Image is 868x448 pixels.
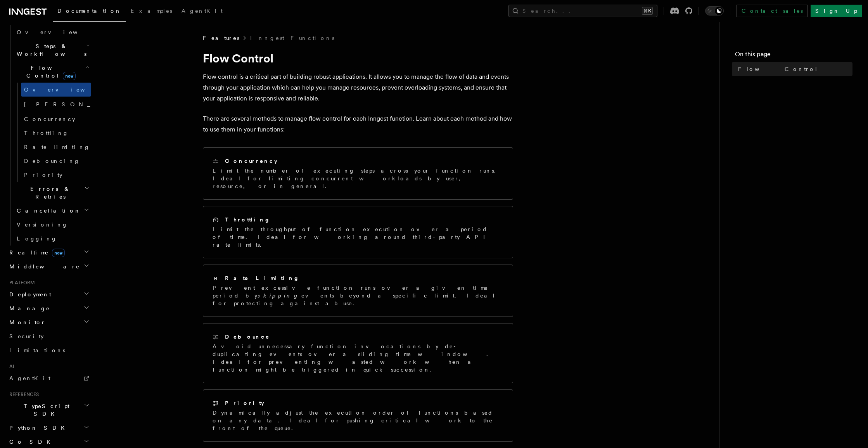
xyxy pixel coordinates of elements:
button: Errors & Retries [14,182,91,204]
a: Contact sales [737,5,807,17]
div: Inngest Functions [6,25,91,246]
a: Examples [126,2,177,21]
span: Documentation [57,8,121,14]
a: Security [6,329,91,343]
span: Python SDK [6,424,69,432]
a: AgentKit [177,2,227,21]
span: Cancellation [14,207,81,214]
span: Logging [17,235,57,242]
button: Cancellation [14,204,91,218]
button: Middleware [6,259,91,273]
a: Rate limiting [21,140,91,154]
span: Overview [17,29,97,35]
button: Realtimenew [6,246,91,259]
span: Flow Control [14,64,85,80]
h2: Priority [225,399,264,407]
a: Debouncing [21,154,91,168]
a: Priority [21,168,91,182]
span: Throttling [24,130,69,136]
span: [PERSON_NAME] [24,101,138,107]
span: Go SDK [6,438,55,446]
span: References [6,391,39,398]
span: Debouncing [24,158,80,164]
span: Platform [6,280,35,286]
em: skipping [258,292,301,299]
span: Steps & Workflows [14,42,86,58]
a: Limitations [6,343,91,357]
button: TypeScript SDK [6,399,91,421]
p: Limit the throughput of function execution over a period of time. Ideal for working around third-... [213,225,503,249]
span: Monitor [6,318,46,326]
span: new [63,72,76,80]
span: Concurrency [24,116,75,122]
a: Flow Control [735,62,852,76]
h2: Debounce [225,333,270,341]
button: Deployment [6,287,91,301]
h2: Throttling [225,216,270,223]
p: Limit the number of executing steps across your function runs. Ideal for limiting concurrent work... [213,167,503,190]
span: Rate limiting [24,144,90,150]
p: Dynamically adjust the execution order of functions based on any data. Ideal for pushing critical... [213,409,503,432]
span: Examples [131,8,172,14]
h2: Concurrency [225,157,277,165]
p: Avoid unnecessary function invocations by de-duplicating events over a sliding time window. Ideal... [213,342,503,374]
span: Middleware [6,263,80,270]
span: Priority [24,172,62,178]
span: TypeScript SDK [6,402,84,418]
button: Toggle dark mode [705,6,724,16]
button: Search...⌘K [508,5,657,17]
a: Sign Up [811,5,862,17]
a: Overview [21,83,91,97]
h4: On this page [735,50,852,62]
p: Prevent excessive function runs over a given time period by events beyond a specific limit. Ideal... [213,284,503,307]
a: Inngest Functions [250,34,334,42]
div: Flow Controlnew [14,83,91,182]
button: Steps & Workflows [14,39,91,61]
kbd: ⌘K [642,7,653,15]
span: AgentKit [182,8,223,14]
p: There are several methods to manage flow control for each Inngest function. Learn about each meth... [203,113,513,135]
a: Documentation [53,2,126,22]
a: ConcurrencyLimit the number of executing steps across your function runs. Ideal for limiting conc... [203,147,513,200]
span: Flow Control [738,65,818,73]
span: AI [6,363,14,370]
span: Errors & Retries [14,185,84,201]
button: Flow Controlnew [14,61,91,83]
a: Logging [14,232,91,246]
a: Versioning [14,218,91,232]
a: DebounceAvoid unnecessary function invocations by de-duplicating events over a sliding time windo... [203,323,513,383]
span: Overview [24,86,104,93]
span: AgentKit [9,375,50,381]
button: Python SDK [6,421,91,435]
a: Throttling [21,126,91,140]
span: Deployment [6,291,51,298]
h1: Flow Control [203,51,513,65]
h2: Rate Limiting [225,274,299,282]
span: Manage [6,304,50,312]
a: PriorityDynamically adjust the execution order of functions based on any data. Ideal for pushing ... [203,389,513,442]
span: Security [9,333,44,339]
a: AgentKit [6,371,91,385]
button: Monitor [6,315,91,329]
a: [PERSON_NAME] [21,97,91,112]
a: ThrottlingLimit the throughput of function execution over a period of time. Ideal for working aro... [203,206,513,258]
a: Concurrency [21,112,91,126]
span: Versioning [17,221,68,228]
button: Manage [6,301,91,315]
a: Overview [14,25,91,39]
p: Flow control is a critical part of building robust applications. It allows you to manage the flow... [203,71,513,104]
span: Realtime [6,249,65,256]
span: Limitations [9,347,65,353]
a: Rate LimitingPrevent excessive function runs over a given time period byskippingevents beyond a s... [203,265,513,317]
span: Features [203,34,239,42]
span: new [52,249,65,257]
